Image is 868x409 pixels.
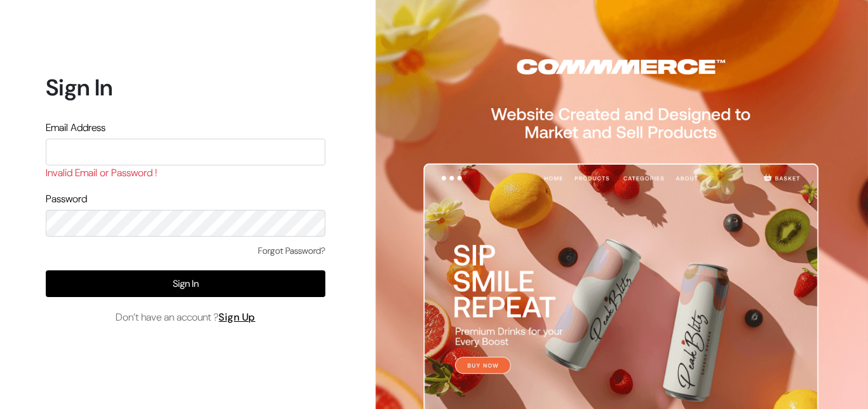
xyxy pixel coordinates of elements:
h1: Sign In [46,74,325,101]
label: Password [46,191,87,207]
label: Invalid Email or Password ! [46,165,157,181]
button: Sign In [46,270,325,297]
a: Sign Up [219,310,255,324]
a: Forgot Password? [258,244,325,258]
span: Don’t have an account ? [116,310,255,325]
label: Email Address [46,120,105,135]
